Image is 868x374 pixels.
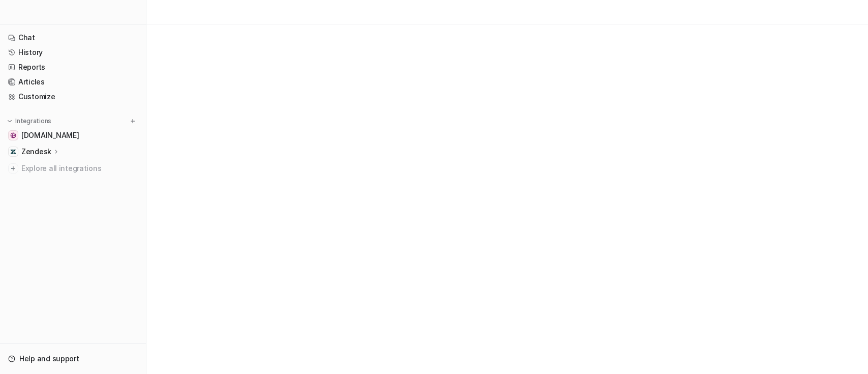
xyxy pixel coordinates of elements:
a: Articles [4,75,142,89]
a: Chat [4,31,142,45]
img: Zendesk [10,149,16,155]
a: Explore all integrations [4,161,142,176]
span: [DOMAIN_NAME] [21,130,79,140]
button: Integrations [4,116,54,126]
img: explore all integrations [8,163,18,174]
a: Reports [4,60,142,74]
a: Help and support [4,352,142,366]
a: Customize [4,90,142,104]
span: Explore all integrations [21,160,138,177]
img: menu_add.svg [129,118,136,125]
a: swyfthome.com[DOMAIN_NAME] [4,128,142,142]
a: History [4,45,142,60]
img: swyfthome.com [10,132,16,138]
p: Integrations [15,117,51,125]
img: expand menu [6,118,13,125]
p: Zendesk [21,147,51,157]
